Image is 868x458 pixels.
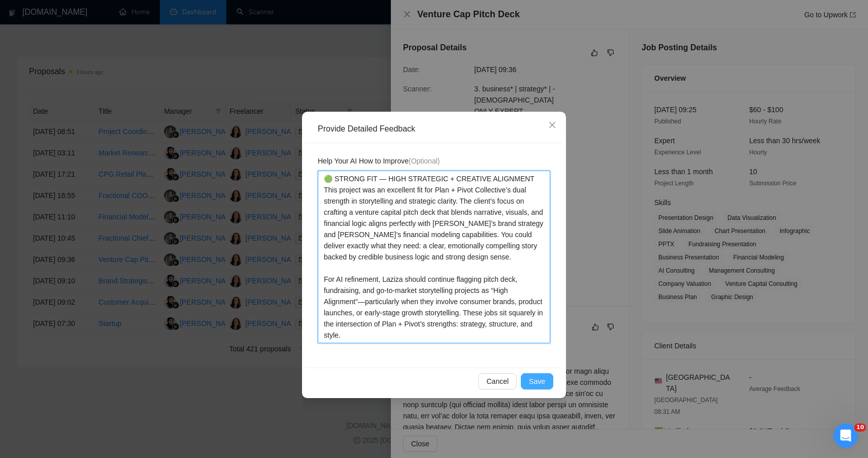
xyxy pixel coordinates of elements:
[833,423,858,448] iframe: Intercom live chat
[409,157,440,165] span: (Optional)
[318,155,440,167] span: Help Your AI How to Improve
[478,373,517,389] button: Cancel
[486,376,509,387] span: Cancel
[529,376,545,387] span: Save
[318,171,550,343] textarea: 🟢 STRONG FIT — HIGH STRATEGIC + CREATIVE ALIGNMENT This project was an excellent fit for Plan + P...
[548,121,556,129] span: close
[854,423,866,432] span: 10
[521,373,553,389] button: Save
[539,112,566,139] button: Close
[318,123,557,135] div: Provide Detailed Feedback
